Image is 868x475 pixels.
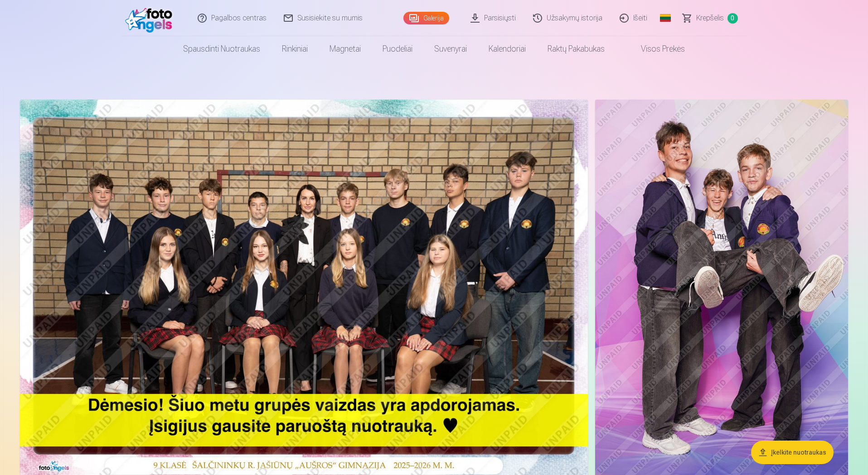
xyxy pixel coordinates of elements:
[271,36,319,62] a: Rinkiniai
[172,36,271,62] a: Spausdinti nuotraukas
[696,13,724,24] span: Krepšelis
[125,4,177,33] img: /fa2
[372,36,423,62] a: Puodeliai
[478,36,537,62] a: Kalendoriai
[537,36,616,62] a: Raktų pakabukas
[423,36,478,62] a: Suvenyrai
[403,12,449,24] a: Galerija
[727,13,738,24] span: 0
[319,36,372,62] a: Magnetai
[616,36,696,62] a: Visos prekės
[751,441,834,464] button: Įkelkite nuotraukas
